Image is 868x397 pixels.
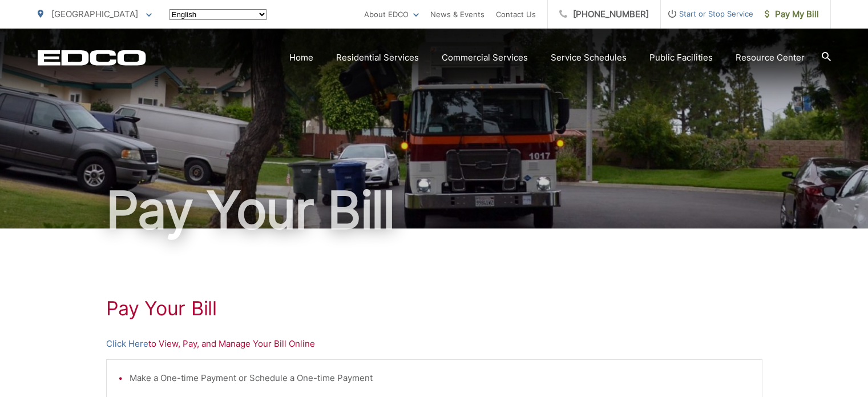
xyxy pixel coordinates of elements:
[736,51,805,65] a: Resource Center
[38,50,146,66] a: EDCD logo. Return to the homepage.
[496,7,536,21] a: Contact Us
[551,51,627,65] a: Service Schedules
[130,371,750,385] li: Make a One-time Payment or Schedule a One-time Payment
[289,51,313,65] a: Home
[442,51,528,65] a: Commercial Services
[106,337,762,351] p: to View, Pay, and Manage Your Bill Online
[38,182,831,239] h1: Pay Your Bill
[106,297,762,320] h1: Pay Your Bill
[106,337,148,351] a: Click Here
[649,51,713,65] a: Public Facilities
[336,51,419,65] a: Residential Services
[430,7,485,21] a: News & Events
[169,9,267,20] select: Select a language
[51,9,138,19] span: [GEOGRAPHIC_DATA]
[765,7,819,21] span: Pay My Bill
[364,7,419,21] a: About EDCO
